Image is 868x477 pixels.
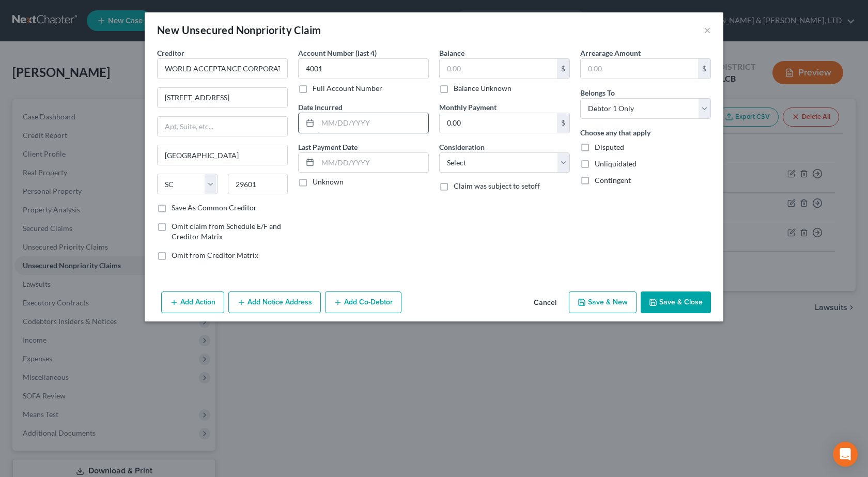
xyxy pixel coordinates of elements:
input: MM/DD/YYYY [318,153,428,173]
input: 0.00 [440,113,557,133]
button: Add Action [161,291,224,313]
button: Add Notice Address [228,291,321,313]
div: Open Intercom Messenger [833,442,858,467]
span: Disputed [595,143,624,151]
span: Unliquidated [595,159,637,168]
button: Save & Close [641,291,711,313]
input: Apt, Suite, etc... [158,117,287,136]
label: Date Incurred [298,102,343,113]
label: Balance [439,48,464,58]
button: Save & New [569,291,637,313]
input: XXXX [298,58,429,79]
span: Omit from Creditor Matrix [172,251,258,259]
div: New Unsecured Nonpriority Claim [157,23,321,37]
label: Save As Common Creditor [172,203,257,213]
button: × [704,24,711,36]
div: $ [698,59,710,79]
label: Last Payment Date [298,142,358,152]
span: Belongs To [580,88,615,97]
label: Full Account Number [313,83,382,94]
div: $ [557,59,569,79]
input: 0.00 [440,59,557,79]
label: Arrearage Amount [580,48,641,58]
button: Add Co-Debtor [325,291,401,313]
span: Omit claim from Schedule E/F and Creditor Matrix [172,222,281,241]
label: Choose any that apply [580,127,650,138]
label: Balance Unknown [454,83,512,94]
label: Account Number (last 4) [298,48,377,58]
input: Enter city... [158,145,287,165]
input: Enter address... [158,88,287,107]
input: 0.00 [581,59,698,79]
label: Consideration [439,142,485,152]
div: $ [557,113,569,133]
span: Contingent [595,176,631,184]
label: Unknown [313,177,344,187]
input: MM/DD/YYYY [318,113,428,133]
span: Creditor [157,49,184,57]
span: Claim was subject to setoff [454,181,540,190]
input: Enter zip... [228,174,288,194]
button: Cancel [525,293,565,313]
input: Search creditor by name... [157,58,288,79]
label: Monthly Payment [439,102,497,113]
